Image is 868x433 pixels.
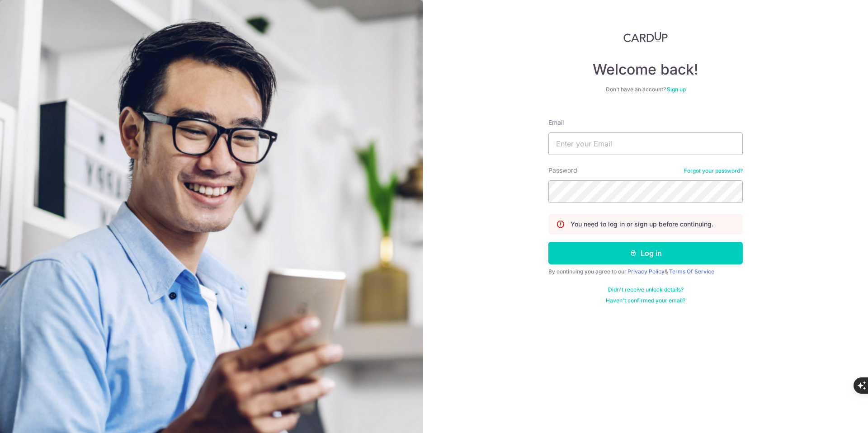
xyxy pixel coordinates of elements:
img: CardUp Logo [623,32,668,42]
a: Terms Of Service [669,268,714,275]
h4: Welcome back! [548,61,743,79]
label: Email [548,118,564,127]
a: Forgot your password? [684,167,743,174]
a: Didn't receive unlock details? [608,286,684,293]
button: Log in [548,242,743,264]
a: Haven't confirmed your email? [606,297,685,304]
a: Privacy Policy [627,268,665,275]
a: Sign up [667,86,686,93]
label: Password [548,166,577,175]
input: Enter your Email [548,132,743,155]
p: You need to log in or sign up before continuing. [571,220,713,229]
div: Don’t have an account? [548,86,743,93]
div: By continuing you agree to our & [548,268,743,275]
